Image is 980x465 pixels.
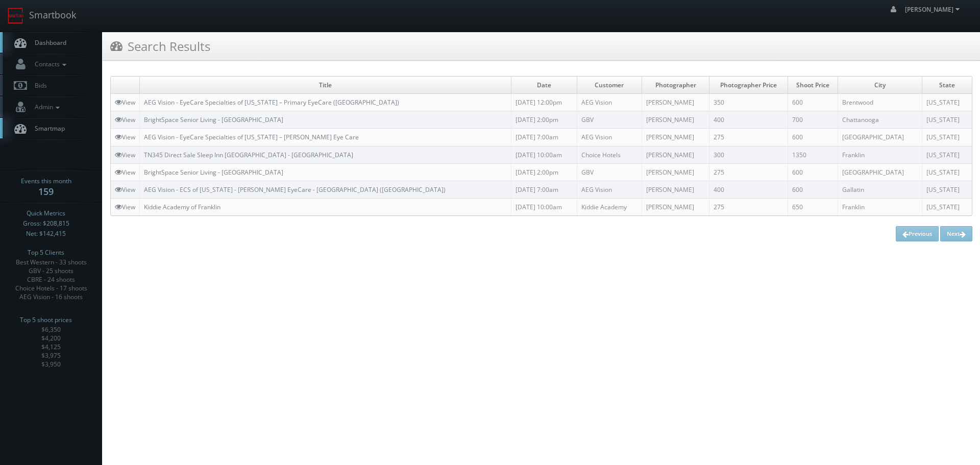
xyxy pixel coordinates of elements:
[30,103,62,111] span: Admin
[709,146,788,163] td: 300
[922,146,972,163] td: [US_STATE]
[577,129,642,146] td: AEG Vision
[115,98,135,107] a: View
[642,129,709,146] td: [PERSON_NAME]
[838,198,922,215] td: Franklin
[577,94,642,111] td: AEG Vision
[115,185,135,194] a: View
[511,198,577,215] td: [DATE] 10:00am
[709,77,788,94] td: Photographer Price
[922,94,972,111] td: [US_STATE]
[905,5,963,14] span: [PERSON_NAME]
[642,181,709,198] td: [PERSON_NAME]
[838,77,922,94] td: City
[642,94,709,111] td: [PERSON_NAME]
[140,77,511,94] td: Title
[922,198,972,215] td: [US_STATE]
[788,129,838,146] td: 600
[709,163,788,181] td: 275
[511,94,577,111] td: [DATE] 12:00pm
[27,208,65,218] span: Quick Metrics
[838,163,922,181] td: [GEOGRAPHIC_DATA]
[577,146,642,163] td: Choice Hotels
[922,163,972,181] td: [US_STATE]
[115,203,135,211] a: View
[642,111,709,129] td: [PERSON_NAME]
[115,151,135,159] a: View
[30,60,69,68] span: Contacts
[511,181,577,198] td: [DATE] 7:00am
[115,168,135,177] a: View
[838,129,922,146] td: [GEOGRAPHIC_DATA]
[922,181,972,198] td: [US_STATE]
[115,133,135,141] a: View
[511,146,577,163] td: [DATE] 10:00am
[642,198,709,215] td: [PERSON_NAME]
[30,124,65,133] span: Smartmap
[511,111,577,129] td: [DATE] 2:00pm
[788,181,838,198] td: 600
[511,129,577,146] td: [DATE] 7:00am
[709,94,788,111] td: 350
[23,218,69,229] span: Gross: $208,815
[922,129,972,146] td: [US_STATE]
[922,111,972,129] td: [US_STATE]
[709,129,788,146] td: 275
[110,37,210,55] h3: Search Results
[511,77,577,94] td: Date
[144,185,446,194] a: AEG Vision - ECS of [US_STATE] - [PERSON_NAME] EyeCare - [GEOGRAPHIC_DATA] ([GEOGRAPHIC_DATA])
[26,229,66,239] span: Net: $142,415
[144,203,220,211] a: Kiddie Academy of Franklin
[21,176,71,186] span: Events this month
[838,146,922,163] td: Franklin
[38,185,54,198] strong: 159
[788,77,838,94] td: Shoot Price
[115,115,135,124] a: View
[144,133,359,141] a: AEG Vision - EyeCare Specialties of [US_STATE] – [PERSON_NAME] Eye Care
[577,77,642,94] td: Customer
[577,198,642,215] td: Kiddie Academy
[642,163,709,181] td: [PERSON_NAME]
[922,77,972,94] td: State
[30,38,66,47] span: Dashboard
[788,198,838,215] td: 650
[577,111,642,129] td: GBV
[838,181,922,198] td: Gallatin
[709,181,788,198] td: 400
[709,198,788,215] td: 275
[577,181,642,198] td: AEG Vision
[8,8,24,24] img: smartbook-logo.png
[709,111,788,129] td: 400
[30,81,47,90] span: Bids
[838,94,922,111] td: Brentwood
[28,248,64,258] span: Top 5 Clients
[788,111,838,129] td: 700
[838,111,922,129] td: Chattanooga
[642,146,709,163] td: [PERSON_NAME]
[144,98,399,107] a: AEG Vision - EyeCare Specialties of [US_STATE] – Primary EyeCare ([GEOGRAPHIC_DATA])
[144,115,283,124] a: BrightSpace Senior Living - [GEOGRAPHIC_DATA]
[788,163,838,181] td: 600
[20,315,72,325] span: Top 5 shoot prices
[788,94,838,111] td: 600
[577,163,642,181] td: GBV
[788,146,838,163] td: 1350
[144,151,353,159] a: TN345 Direct Sale Sleep Inn [GEOGRAPHIC_DATA] - [GEOGRAPHIC_DATA]
[642,77,709,94] td: Photographer
[144,168,283,177] a: BrightSpace Senior Living - [GEOGRAPHIC_DATA]
[511,163,577,181] td: [DATE] 2:00pm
